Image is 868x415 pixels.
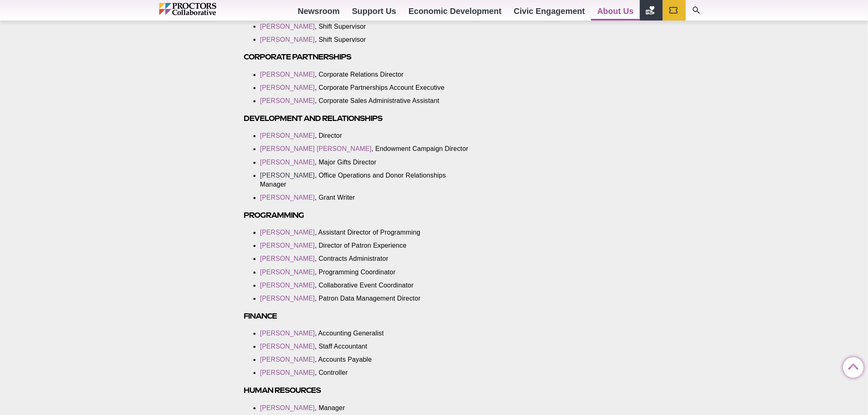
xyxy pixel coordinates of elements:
a: [PERSON_NAME] [PERSON_NAME] [260,146,372,153]
li: , Assistant Director of Programming [260,228,473,237]
a: [PERSON_NAME] [260,194,315,201]
li: , Corporate Sales Administrative Assistant [260,97,473,106]
a: [PERSON_NAME] [260,159,315,166]
h3: Human Resources [244,386,485,395]
li: , Shift Supervisor [260,22,473,31]
li: , Shift Supervisor [260,35,473,44]
h3: Development and Relationships [244,114,485,123]
li: , Staff Accountant [260,342,473,351]
li: , Office Operations and Donor Relationships Manager [260,171,473,189]
li: , Accounting Generalist [260,329,473,338]
a: [PERSON_NAME] [260,330,315,337]
li: , Endowment Campaign Director [260,145,473,154]
a: [PERSON_NAME] [260,98,315,105]
li: , Corporate Partnerships Account Executive [260,84,473,93]
a: [PERSON_NAME] [260,356,315,363]
img: Proctors logo [159,3,251,15]
li: , Controller [260,369,473,378]
a: [PERSON_NAME] [260,229,315,236]
a: [PERSON_NAME] [260,255,315,262]
li: , Corporate Relations Director [260,71,473,80]
li: , Manager [260,404,473,413]
h3: Finance [244,312,485,321]
a: [PERSON_NAME] [260,295,315,302]
li: , Grant Writer [260,194,473,203]
a: [PERSON_NAME] [260,405,315,412]
a: [PERSON_NAME] [260,172,315,179]
li: , Collaborative Event Coordinator [260,281,473,290]
a: [PERSON_NAME] [260,36,315,43]
li: , Contracts Administrator [260,255,473,264]
a: [PERSON_NAME] [260,269,315,276]
a: [PERSON_NAME] [260,282,315,289]
li: , Patron Data Management Director [260,294,473,303]
h3: Programming [244,211,485,220]
h3: Corporate Partnerships [244,52,485,62]
a: Back to Top [843,358,860,374]
li: , Director [260,132,473,141]
a: [PERSON_NAME] [260,242,315,249]
a: [PERSON_NAME] [260,84,315,91]
li: , Programming Coordinator [260,268,473,277]
a: [PERSON_NAME] [260,132,315,139]
li: , Accounts Payable [260,356,473,365]
li: , Major Gifts Director [260,158,473,167]
a: [PERSON_NAME] [260,23,315,30]
a: [PERSON_NAME] [260,369,315,376]
a: [PERSON_NAME] [260,71,315,78]
a: [PERSON_NAME] [260,343,315,350]
li: , Director of Patron Experience [260,242,473,251]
